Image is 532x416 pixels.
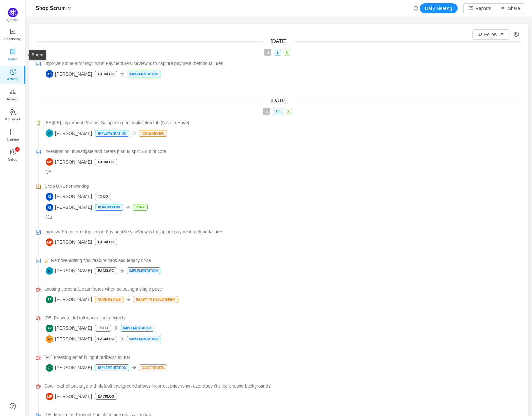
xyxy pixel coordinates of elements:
[10,149,16,155] i: icon: setting
[36,3,66,13] span: Shop Scrum
[127,71,160,77] p: Implementation
[44,60,521,67] a: Improve Stripe error logging in PaymentServiceView.js to capture payment method failures
[132,365,136,370] i: icon: arrow-right
[15,147,20,152] sup: 1
[463,3,496,13] button: icon: mailReports
[133,204,147,210] p: Done
[44,229,223,235] span: Improve Stripe error logging in PaymentServiceView.js to capture payment method failures
[16,147,18,152] p: 1
[132,131,136,135] i: icon: arrow-right
[10,28,16,35] i: icon: line-chart
[44,383,521,390] a: Download-all package with default background shows incorrect price when user doesn't click 'choos...
[95,71,117,77] p: Backlog
[44,354,130,361] span: [FE] Pressing enter in input redirects to 404
[44,315,521,321] a: [FE] Reset to default works unexpectedly
[120,337,124,341] i: icon: arrow-right
[46,296,92,303] span: [PERSON_NAME]
[4,33,21,45] span: Dashboard
[284,49,291,56] span: 0
[46,193,53,201] img: KJ
[44,257,151,264] span: 🧹 Remove editing flow feature flags and legacy code
[44,183,89,190] span: Shop URL not working
[114,326,118,330] i: icon: arrow-right
[10,149,16,162] a: icon: settingSetup
[10,29,16,41] a: Dashboard
[68,6,71,10] i: icon: down
[95,336,117,342] p: Backlog
[8,8,18,17] img: Quantify
[263,108,270,115] span: 5
[44,60,223,67] span: Improve Stripe error logging in PaymentServiceView.js to capture payment method failures
[6,133,19,146] span: Training
[10,89,16,95] i: icon: gold
[420,3,458,13] button: Daily Meeting
[414,6,418,11] i: icon: history
[139,130,167,136] p: Code Review
[46,158,53,166] img: MP
[273,108,282,115] span: 14
[7,93,18,106] span: Archive
[10,109,16,122] a: Workload
[121,325,154,331] p: Implementation
[44,148,166,155] span: Investigation: Investigate and create plan to split X out of core
[95,239,117,245] p: Backlog
[44,148,521,155] a: Investigation: Investigate and create plan to split X out of core
[44,354,521,361] a: [FE] Pressing enter in input redirects to 404
[46,238,92,246] span: [PERSON_NAME]
[46,325,92,332] span: [PERSON_NAME]
[7,73,18,85] span: Activity
[10,403,16,409] a: icon: question-circle
[46,238,53,246] img: MP
[44,120,521,126] a: [BE][FE] Implement Product Sample in personalization tab (Nice to Have)
[10,129,16,142] a: Training
[46,215,52,220] span: 3
[46,335,53,343] img: VC
[271,98,287,103] span: [DATE]
[44,257,521,264] a: 🧹 Remove editing flow feature flags and legacy code
[46,267,92,275] span: [PERSON_NAME]
[10,89,16,102] a: Archive
[127,336,160,342] p: Implementation
[95,325,110,331] p: To Do
[95,130,129,136] p: Implementation
[46,204,92,211] span: [PERSON_NAME]
[126,205,130,209] i: icon: arrow-right
[46,267,53,275] img: JS
[95,159,117,165] p: Backlog
[95,393,117,399] p: Backlog
[46,158,92,166] span: [PERSON_NAME]
[46,364,92,372] span: [PERSON_NAME]
[271,39,287,44] span: [DATE]
[120,268,124,273] i: icon: arrow-right
[10,69,16,82] a: Activity
[46,393,53,400] img: MP
[46,204,53,211] img: KJ
[127,268,160,274] p: Implementation
[139,365,167,371] p: Code Review
[496,3,525,13] button: icon: share-altShare
[10,109,16,115] i: icon: team
[46,215,50,219] i: icon: message
[46,296,53,303] img: RP
[44,286,521,293] a: Loosing personalize attributes when selecting a single pose
[10,48,16,55] i: icon: appstore
[46,170,52,174] span: 1
[44,229,521,235] a: Improve Stripe error logging in PaymentServiceView.js to capture payment method failures
[44,120,189,126] span: [BE][FE] Implement Product Sample in personalization tab (Nice to Have)
[44,183,521,190] a: Shop URL not working
[95,296,123,303] p: Code Review
[46,70,53,78] img: AB
[46,335,92,343] span: [PERSON_NAME]
[472,29,509,40] button: icon: eyeFollowicon: caret-down
[514,32,519,37] i: icon: setting
[7,18,18,22] span: Quantify
[46,364,53,372] img: RP
[5,113,20,126] span: Workload
[46,129,92,137] span: [PERSON_NAME]
[44,315,125,321] span: [FE] Reset to default works unexpectedly
[8,53,18,65] span: Board
[126,297,130,302] i: icon: arrow-right
[133,296,178,303] p: Ready to Deployment
[10,69,16,75] i: icon: history
[10,49,16,62] a: Board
